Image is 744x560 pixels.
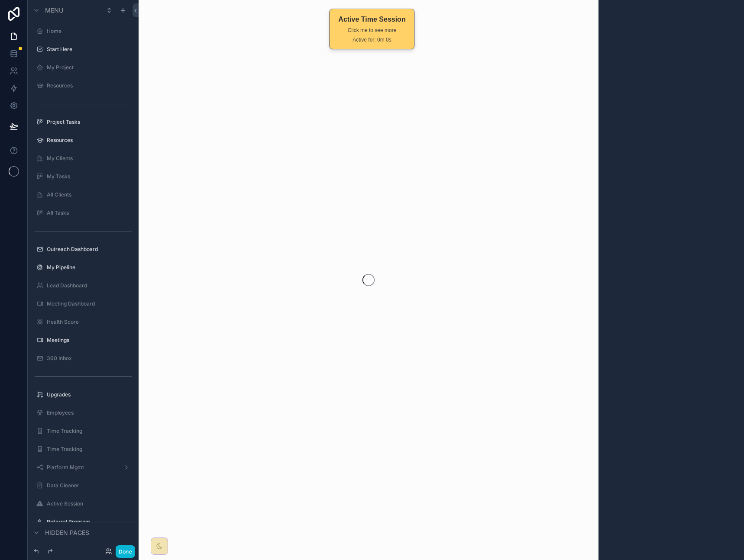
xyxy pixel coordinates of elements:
[338,14,405,25] div: Active Time Session
[47,300,132,307] label: Meeting Dashboard
[338,36,405,44] div: Active for: 0m 0s
[45,6,63,15] span: Menu
[47,409,132,416] label: Employees
[116,545,135,558] button: Done
[47,173,132,180] label: My Tasks
[47,446,132,453] label: Time Tracking
[47,246,132,253] label: Outreach Dashboard
[47,337,132,344] label: Meetings
[47,355,132,362] label: 360 Inbox
[47,64,132,71] label: My Project
[47,282,132,289] label: Lead Dashboard
[47,264,132,271] label: My Pipeline
[47,500,132,507] label: Active Session
[47,82,132,89] label: Resources
[47,137,132,144] label: Resources
[47,464,120,471] label: Platform Mgmt
[338,26,405,34] div: Click me to see more
[47,119,132,126] label: Project Tasks
[47,518,132,525] label: Referral Program
[47,428,132,434] label: Time Tracking
[47,391,132,398] label: Upgrades
[47,209,132,216] label: All Tasks
[47,319,132,325] label: Health Score
[45,528,89,537] span: Hidden pages
[47,28,132,35] label: Home
[47,155,132,162] label: My Clients
[47,482,132,489] label: Data Cleaner
[47,191,132,198] label: All Clients
[47,46,132,53] label: Start Here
